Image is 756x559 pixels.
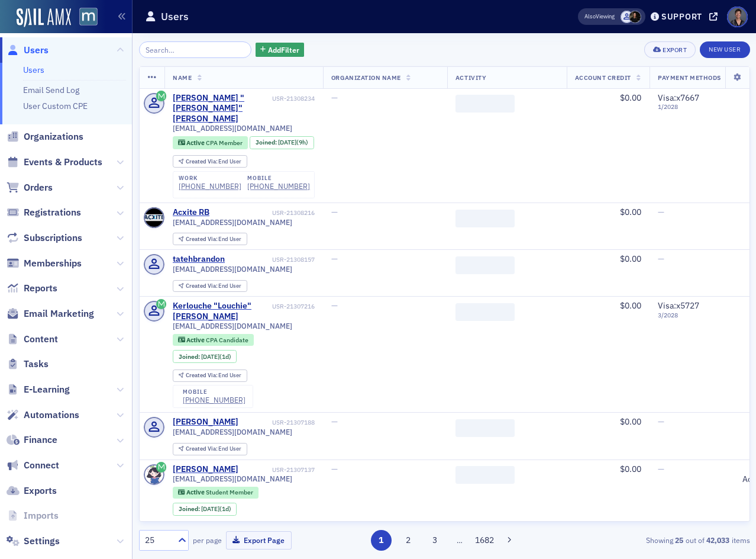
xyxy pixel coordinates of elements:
a: View Homepage [71,8,98,28]
div: USR-21308157 [227,256,315,264]
span: $0.00 [620,464,641,474]
div: USR-21307216 [272,303,315,310]
div: Showing out of items [554,535,749,545]
a: Memberships [7,257,82,270]
div: mobile [247,175,310,182]
a: [PHONE_NUMBER] [247,182,310,191]
a: Active CPA Candidate [178,336,248,343]
div: [PHONE_NUMBER] [183,396,245,404]
span: $0.00 [620,207,641,217]
span: Visa : x7667 [658,92,699,103]
div: End User [186,159,242,165]
a: Kerlouche "Louchie" [PERSON_NAME] [173,301,270,322]
span: Automations [24,409,79,422]
span: [DATE] [278,138,296,146]
a: New User [700,41,749,58]
a: Reports [7,282,57,295]
a: Automations [7,409,79,422]
strong: 42,033 [705,535,732,545]
span: Created Via : [186,282,219,290]
div: Joined: 2025-09-15 00:00:00 [173,350,237,363]
span: ‌ [455,303,515,321]
span: $0.00 [620,253,641,264]
div: Created Via: End User [173,280,247,293]
a: [PERSON_NAME] "[PERSON_NAME]" [PERSON_NAME] [173,93,270,124]
img: SailAMX [17,8,71,27]
span: [EMAIL_ADDRESS][DOMAIN_NAME] [173,474,292,483]
span: [EMAIL_ADDRESS][DOMAIN_NAME] [173,322,292,330]
span: Active [186,488,206,496]
div: Created Via: End User [173,233,247,245]
div: USR-21308234 [272,95,315,102]
div: mobile [183,388,245,396]
div: (1d) [201,353,231,361]
div: 25 [145,534,171,547]
div: (9h) [278,139,308,146]
h1: Users [161,9,189,24]
div: USR-21307188 [241,419,315,426]
span: Profile [727,7,748,27]
a: Tasks [7,358,49,371]
span: Users [24,44,49,57]
span: Events & Products [24,156,102,169]
span: Joined : [256,139,278,146]
span: — [331,464,338,474]
a: Exports [7,484,57,497]
span: $0.00 [620,300,641,311]
span: ‌ [455,419,515,437]
span: — [331,300,338,311]
img: SailAMX [79,8,98,26]
span: … [451,535,468,545]
a: User Custom CPE [23,101,88,111]
div: End User [186,446,242,452]
div: USR-21308216 [212,209,315,217]
label: per page [193,535,222,545]
span: Email Marketing [24,307,94,320]
span: Joined : [179,505,201,513]
button: Export [644,41,696,58]
div: Joined: 2025-09-16 00:00:00 [250,136,314,149]
div: Joined: 2025-09-15 00:00:00 [173,503,237,516]
a: Active CPA Member [178,139,243,146]
div: Created Via: End User [173,370,247,382]
span: — [658,207,664,217]
span: Content [24,333,58,346]
a: Imports [7,509,59,522]
a: Settings [7,535,60,548]
span: Add Filter [268,44,299,55]
span: $0.00 [620,416,641,427]
a: tatehbrandon [173,254,225,265]
strong: 25 [673,535,686,545]
a: E-Learning [7,383,70,396]
div: End User [186,372,242,379]
span: Activity [455,73,486,82]
span: — [331,92,338,103]
span: CPA Member [206,139,243,147]
span: [EMAIL_ADDRESS][DOMAIN_NAME] [173,428,292,436]
div: Export [663,47,687,53]
a: Subscriptions [7,232,82,245]
span: [DATE] [201,352,219,361]
a: Connect [7,459,59,472]
span: E-Learning [24,383,70,396]
div: Also [584,12,596,20]
span: Connect [24,459,59,472]
input: Search… [139,41,252,58]
span: ‌ [455,466,515,484]
a: Organizations [7,130,83,143]
div: Created Via: End User [173,155,247,168]
div: work [179,175,241,182]
span: Joined : [179,353,201,361]
div: Support [661,11,702,22]
span: Name [173,73,192,82]
span: — [658,253,664,264]
span: Created Via : [186,235,219,243]
span: Registrations [24,206,81,219]
span: Finance [24,433,57,446]
span: Tasks [24,358,49,371]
